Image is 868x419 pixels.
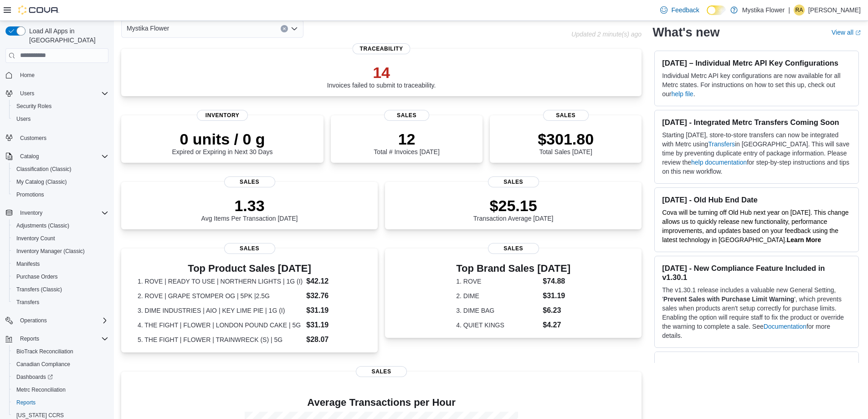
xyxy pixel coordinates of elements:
span: Reports [16,399,36,406]
span: Operations [20,317,47,324]
a: Reports [13,397,39,408]
span: Security Roles [16,103,51,110]
span: Classification (Classic) [13,164,108,175]
span: Reports [13,397,108,408]
span: Sales [488,176,539,187]
a: Dashboards [13,372,56,383]
span: Sales [224,243,275,254]
p: $301.80 [538,130,594,148]
dt: 2. ROVE | GRAPE STOMPER OG | 5PK |2.5G [138,291,303,300]
span: Transfers [16,299,39,306]
span: Transfers [13,297,108,308]
span: Traceability [353,43,411,54]
dt: 4. QUIET KINGS [456,321,539,330]
dd: $6.23 [543,305,570,316]
p: 0 units / 0 g [172,130,273,148]
h3: [DATE] – Individual Metrc API Key Configurations [662,58,851,67]
div: Expired or Expiring in Next 30 Days [172,130,273,155]
dt: 1. ROVE | READY TO USE | NORTHERN LIGHTS | 1G (I) [138,277,303,286]
dd: $42.12 [306,276,361,287]
button: Clear input [281,25,288,32]
h3: [DATE] - Old Hub End Date [662,195,851,204]
div: Avg Items Per Transaction [DATE] [201,197,298,222]
dd: $28.07 [306,334,361,345]
a: Transfers [708,140,735,148]
a: Inventory Manager (Classic) [13,246,88,257]
a: BioTrack Reconciliation [13,346,77,357]
span: Load All Apps in [GEOGRAPHIC_DATA] [26,26,108,45]
span: Customers [20,134,46,142]
button: Users [2,87,112,100]
span: [US_STATE] CCRS [16,412,64,419]
span: Security Roles [13,101,108,112]
a: Transfers [13,297,43,308]
dt: 2. DIME [456,291,539,300]
h2: What's new [652,25,719,40]
span: Mystika Flower [127,23,169,34]
span: Transfers (Classic) [16,286,62,293]
p: Starting [DATE], store-to-store transfers can now be integrated with Metrc using in [GEOGRAPHIC_D... [662,130,851,176]
span: Purchase Orders [16,273,58,280]
span: Metrc Reconciliation [13,384,108,395]
dd: $31.19 [306,320,361,331]
dd: $32.76 [306,290,361,301]
a: Users [13,114,34,124]
span: Home [20,72,35,79]
button: My Catalog (Classic) [9,176,112,188]
p: The v1.30.1 release includes a valuable new General Setting, ' ', which prevents sales when produ... [662,285,851,340]
span: Purchase Orders [13,271,108,282]
h3: Top Product Sales [DATE] [138,263,361,274]
button: Purchase Orders [9,270,112,283]
button: Inventory Manager (Classic) [9,245,112,258]
span: Users [16,88,108,99]
span: Inventory [16,207,108,218]
span: Transfers (Classic) [13,284,108,295]
p: | [788,5,790,16]
dt: 1. ROVE [456,277,539,286]
a: Canadian Compliance [13,359,74,370]
span: Reports [16,333,108,344]
span: Catalog [16,151,108,162]
span: Sales [384,110,430,121]
dd: $74.88 [543,276,570,287]
button: BioTrack Reconciliation [9,345,112,358]
span: BioTrack Reconciliation [16,348,73,355]
button: Users [16,88,38,99]
span: Inventory Count [16,235,55,242]
img: Cova [18,5,59,15]
a: Promotions [13,189,48,200]
span: Inventory [20,209,42,217]
a: Inventory Count [13,233,59,244]
span: Catalog [20,153,39,160]
h3: [DATE] - New Compliance Feature Included in v1.30.1 [662,264,851,282]
h4: Average Transactions per Hour [128,397,634,408]
span: Dashboards [16,373,53,381]
span: Sales [224,176,275,187]
div: Total # Invoices [DATE] [374,130,439,155]
span: Sales [543,110,589,121]
a: Metrc Reconciliation [13,384,69,395]
dd: $31.19 [543,290,570,301]
p: Updated 2 minute(s) ago [571,31,642,38]
span: Sales [356,366,407,377]
dt: 5. THE FIGHT | FLOWER | TRAINWRECK (S) | 5G [138,335,303,344]
span: Users [20,90,34,97]
span: Users [13,114,108,124]
span: Classification (Classic) [16,166,72,173]
span: Promotions [16,191,44,198]
span: Canadian Compliance [16,361,70,368]
h3: Top Brand Sales [DATE] [456,263,570,274]
span: Manifests [13,259,108,269]
button: Reports [9,396,112,409]
button: Inventory [2,207,112,219]
a: Home [16,70,38,81]
button: Inventory [16,207,46,218]
button: Inventory Count [9,232,112,245]
button: Promotions [9,188,112,201]
a: View allExternal link [832,29,861,36]
a: Documentation [764,323,806,330]
strong: Learn More [787,236,821,243]
button: Catalog [16,151,42,162]
a: Classification (Classic) [13,164,75,175]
